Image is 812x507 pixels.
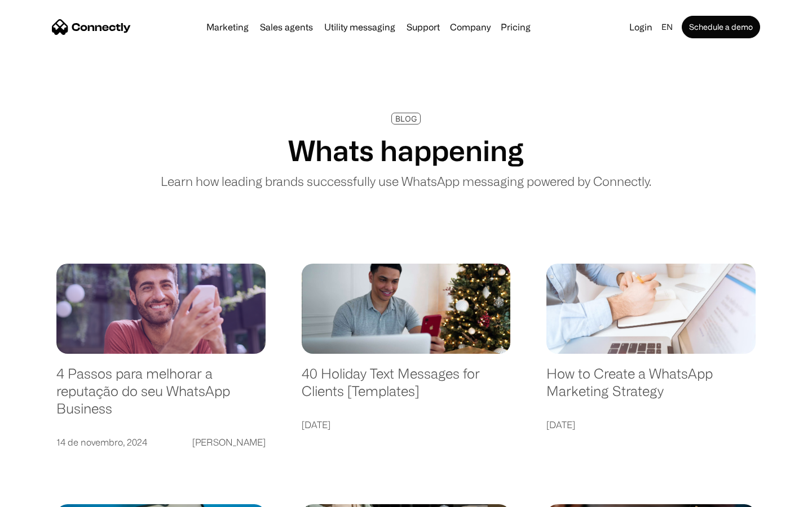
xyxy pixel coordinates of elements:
aside: Language selected: English [11,487,68,503]
div: en [657,19,679,35]
ul: Language list [23,487,68,503]
div: en [661,19,673,35]
div: [PERSON_NAME] [192,434,266,450]
a: Marketing [202,23,253,32]
a: home [52,19,131,35]
div: [DATE] [302,417,330,433]
a: Login [625,19,657,35]
div: Company [447,19,494,35]
a: Pricing [496,23,535,32]
a: 4 Passos para melhorar a reputação do seu WhatsApp Business [56,365,266,428]
a: Support [402,23,444,32]
div: Company [450,19,491,35]
div: [DATE] [546,417,575,433]
div: 14 de novembro, 2024 [56,434,147,450]
div: BLOG [395,114,417,123]
p: Learn how leading brands successfully use WhatsApp messaging powered by Connectly. [161,172,651,190]
a: 40 Holiday Text Messages for Clients [Templates] [302,365,511,411]
h1: Whats happening [288,134,524,167]
a: How to Create a WhatsApp Marketing Strategy [546,365,756,411]
a: Sales agents [255,23,317,32]
a: Schedule a demo [682,16,760,38]
a: Utility messaging [320,23,400,32]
